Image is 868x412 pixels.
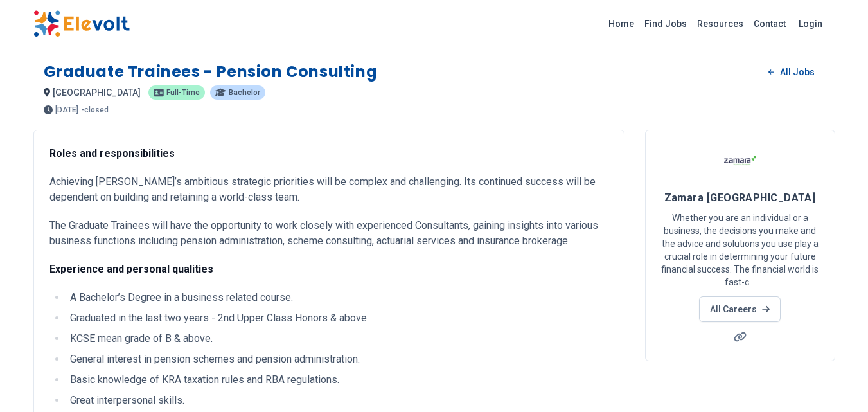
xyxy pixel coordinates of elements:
p: Whether you are an individual or a business, the decisions you make and the advice and solutions ... [661,211,819,289]
span: [DATE] [55,106,78,114]
strong: Roles and responsibilities [49,147,175,159]
a: Resources [692,13,748,34]
h1: Graduate Trainees - Pension Consulting [44,62,378,82]
p: Achieving [PERSON_NAME]’s ambitious strategic priorities will be complex and challenging. Its con... [49,174,608,205]
a: Find Jobs [639,13,692,34]
li: Great interpersonal skills. [66,393,608,408]
li: General interest in pension schemes and pension administration. [66,352,608,367]
span: [GEOGRAPHIC_DATA] [53,87,141,98]
strong: Experience and personal qualities [49,263,213,275]
a: All Careers [699,296,781,322]
a: Login [791,11,830,37]
img: Zamara Kenya [724,146,756,178]
span: Bachelor [229,89,260,96]
li: A Bachelor’s Degree in a business related course. [66,290,608,305]
a: All Jobs [758,62,824,82]
span: Zamara [GEOGRAPHIC_DATA] [664,192,816,204]
li: Basic knowledge of KRA taxation rules and RBA regulations. [66,372,608,388]
p: - closed [81,106,109,114]
li: KCSE mean grade of B & above. [66,331,608,346]
img: Elevolt [33,10,130,37]
li: Graduated in the last two years - 2nd Upper Class Honors & above. [66,310,608,326]
a: Contact [748,13,791,34]
a: Home [603,13,639,34]
span: Full-time [166,89,200,96]
p: The Graduate Trainees will have the opportunity to work closely with experienced Consultants, gai... [49,218,608,249]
